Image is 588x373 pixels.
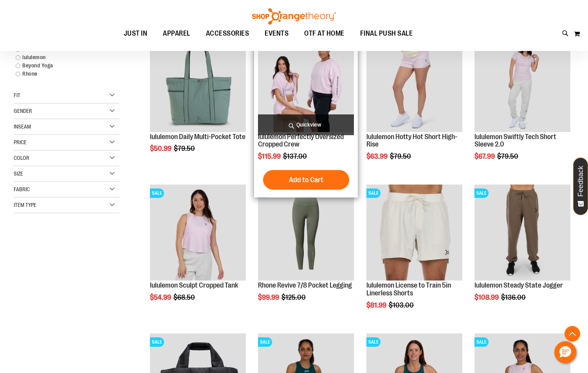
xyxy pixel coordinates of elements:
[116,25,155,43] a: JUST IN
[366,152,389,160] span: $63.99
[474,185,570,281] img: lululemon Steady State Jogger
[474,185,570,282] a: lululemon Steady State JoggerSALE
[124,25,148,42] span: JUST IN
[352,25,421,42] a: FINAL PUSH SALE
[471,181,574,321] div: product
[390,152,412,160] span: $79.50
[474,36,570,133] a: lululemon Swiftly Tech Short Sleeve 2.0SALE
[257,25,296,43] a: EVENTS
[14,92,20,98] span: Fit
[150,36,246,133] a: lululemon Daily Multi-Pocket ToteSALE
[497,152,519,160] span: $79.50
[254,181,358,321] div: product
[174,145,196,152] span: $79.50
[14,123,31,130] span: Inseam
[501,293,527,301] span: $136.00
[14,202,36,208] span: Item Type
[366,185,462,281] img: lululemon License to Train 5in Linerless Shorts
[258,133,344,148] a: lululemon Perfectly Oversized Cropped Crew
[471,32,574,180] div: product
[573,158,588,215] button: Feedback - Show survey
[258,281,352,289] a: Rhone Revive 7/8 Pocket Legging
[150,188,164,198] span: SALE
[554,341,576,363] button: Hello, have a question? Let’s chat.
[304,25,345,42] span: OTF AT HOME
[258,293,280,301] span: $99.99
[198,25,257,43] a: ACCESSORIES
[258,185,354,282] a: Rhone Revive 7/8 Pocket LeggingSALE
[258,337,272,347] span: SALE
[150,36,246,132] img: lululemon Daily Multi-Pocket Tote
[366,301,388,309] span: $81.99
[155,25,198,43] a: APPAREL
[258,185,354,281] img: Rhone Revive 7/8 Pocket Legging
[14,155,29,161] span: Color
[366,36,462,132] img: lululemon Hotty Hot Short High-Rise
[258,36,354,133] a: lululemon Perfectly Oversized Cropped CrewSALE
[363,181,466,329] div: product
[12,62,113,70] a: Beyond Yoga
[265,25,289,42] span: EVENTS
[577,166,584,197] span: Feedback
[281,293,307,301] span: $125.00
[474,293,500,301] span: $108.99
[173,293,196,301] span: $68.50
[389,301,415,309] span: $103.00
[146,32,250,172] div: product
[251,8,337,25] img: Shop Orangetheory
[296,25,352,43] a: OTF AT HOME
[366,185,462,282] a: lululemon License to Train 5in Linerless ShortsSALE
[366,281,451,297] a: lululemon License to Train 5in Linerless Shorts
[565,326,580,342] button: Back To Top
[163,25,190,42] span: APPAREL
[263,170,349,190] button: Add to Cart
[150,145,173,152] span: $50.99
[474,188,489,198] span: SALE
[150,133,245,141] a: lululemon Daily Multi-Pocket Tote
[474,133,556,148] a: lululemon Swiftly Tech Short Sleeve 2.0
[150,293,172,301] span: $54.99
[254,32,358,197] div: product
[150,185,246,282] a: lululemon Sculpt Cropped TankSALE
[14,139,27,145] span: Price
[258,36,354,132] img: lululemon Perfectly Oversized Cropped Crew
[258,152,282,160] span: $115.99
[150,185,246,281] img: lululemon Sculpt Cropped Tank
[366,36,462,133] a: lululemon Hotty Hot Short High-RiseSALE
[206,25,249,42] span: ACCESSORIES
[474,36,570,132] img: lululemon Swiftly Tech Short Sleeve 2.0
[474,337,489,347] span: SALE
[258,114,354,135] a: Quickview
[366,188,381,198] span: SALE
[289,176,323,184] span: Add to Cart
[360,25,413,42] span: FINAL PUSH SALE
[14,186,30,192] span: Fabric
[146,181,250,321] div: product
[150,337,164,347] span: SALE
[366,337,381,347] span: SALE
[474,152,496,160] span: $67.99
[14,108,32,114] span: Gender
[150,281,238,289] a: lululemon Sculpt Cropped Tank
[14,170,23,177] span: Size
[12,70,113,78] a: Rhone
[366,133,457,148] a: lululemon Hotty Hot Short High-Rise
[12,53,113,62] a: lululemon
[283,152,308,160] span: $137.00
[474,281,563,289] a: lululemon Steady State Jogger
[363,32,466,180] div: product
